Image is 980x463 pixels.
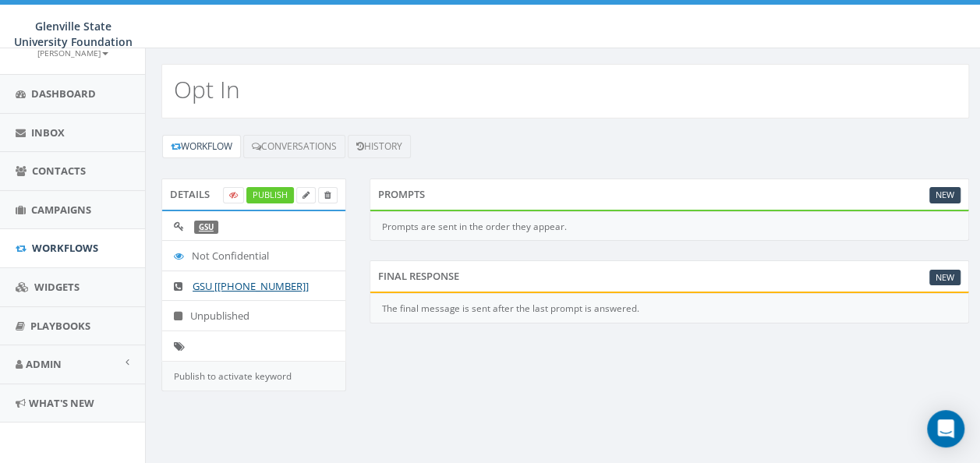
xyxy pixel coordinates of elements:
[34,280,80,294] span: Widgets
[29,396,94,410] span: What's New
[37,45,108,59] a: [PERSON_NAME]
[161,178,346,210] div: Details
[243,135,345,158] a: Conversations
[31,125,65,140] span: Inbox
[37,48,108,58] small: [PERSON_NAME]
[927,410,964,447] div: Open Intercom Messenger
[370,178,970,210] div: Prompts
[14,19,133,49] span: Glenville State University Foundation
[31,87,96,101] span: Dashboard
[246,187,294,203] a: Publish
[32,241,98,255] span: Workflows
[26,357,62,371] span: Admin
[32,164,86,178] span: Contacts
[370,260,970,292] div: Final Response
[31,203,91,217] span: Campaigns
[162,300,345,331] li: Unpublished
[162,135,241,158] a: Workflow
[929,270,961,286] a: New
[199,222,214,232] a: GSU
[30,319,90,333] span: Playbooks
[348,135,411,158] a: History
[174,76,240,102] h2: Opt In
[193,279,309,293] a: GSU [[PHONE_NUMBER]]
[370,212,970,242] div: Prompts are sent in the order they appear.
[161,362,346,391] div: Publish to activate keyword
[162,240,345,271] li: Not Confidential
[929,187,961,203] a: New
[370,294,970,323] div: The final message is sent after the last prompt is answered.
